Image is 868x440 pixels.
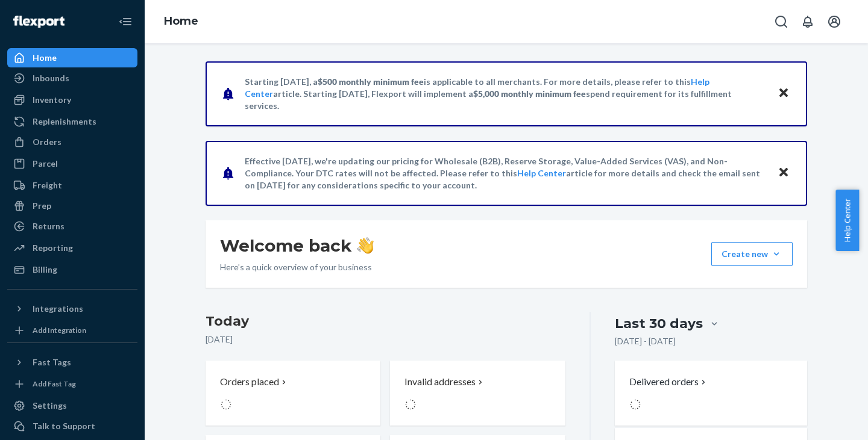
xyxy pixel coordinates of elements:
[7,323,137,338] a: Add Integration
[33,264,57,276] div: Billing
[33,116,96,128] div: Replenishments
[629,375,708,389] button: Delivered orders
[7,217,137,236] a: Returns
[33,94,71,106] div: Inventory
[33,242,73,254] div: Reporting
[7,417,137,436] button: Talk to Support
[33,420,95,432] div: Talk to Support
[7,48,137,67] a: Home
[7,260,137,279] a: Billing
[206,361,380,426] button: Orders placed
[220,375,279,389] p: Orders placed
[245,76,766,112] p: Starting [DATE], a is applicable to all merchants. For more details, please refer to this article...
[206,312,565,331] h3: Today
[796,10,820,34] button: Open notifications
[7,132,137,152] a: Orders
[7,396,137,415] a: Settings
[33,179,62,191] div: Freight
[13,16,64,28] img: Flexport logo
[33,220,64,232] div: Returns
[776,85,791,102] button: Close
[220,261,374,273] p: Here’s a quick overview of your business
[776,164,791,182] button: Close
[154,4,208,39] ol: breadcrumbs
[473,88,586,99] span: $5,000 monthly minimum fee
[835,190,859,251] button: Help Center
[33,325,86,335] div: Add Integration
[7,69,137,88] a: Inbounds
[7,299,137,318] button: Integrations
[7,112,137,131] a: Replenishments
[7,238,137,258] a: Reporting
[33,52,57,64] div: Home
[164,14,198,28] a: Home
[33,303,83,315] div: Integrations
[33,400,67,412] div: Settings
[769,10,793,34] button: Open Search Box
[33,72,69,84] div: Inbounds
[7,90,137,110] a: Inventory
[113,10,137,34] button: Close Navigation
[245,155,766,191] p: Effective [DATE], we're updating our pricing for Wholesale (B2B), Reserve Storage, Value-Added Se...
[33,200,51,212] div: Prep
[822,10,846,34] button: Open account menu
[33,158,58,170] div: Parcel
[615,314,703,333] div: Last 30 days
[7,353,137,372] button: Fast Tags
[711,242,793,266] button: Create new
[220,235,374,256] h1: Welcome back
[33,136,61,148] div: Orders
[33,379,76,389] div: Add Fast Tag
[390,361,565,426] button: Invalid addresses
[404,375,476,389] p: Invalid addresses
[7,176,137,195] a: Freight
[357,237,374,254] img: hand-wave emoji
[33,356,71,368] div: Fast Tags
[517,168,566,178] a: Help Center
[7,377,137,391] a: Add Fast Tag
[7,154,137,173] a: Parcel
[7,196,137,215] a: Prep
[206,333,565,345] p: [DATE]
[318,76,424,87] span: $500 monthly minimum fee
[615,335,676,347] p: [DATE] - [DATE]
